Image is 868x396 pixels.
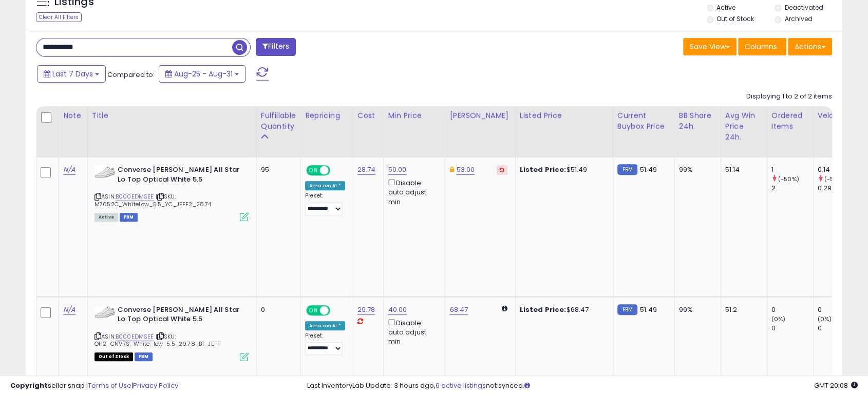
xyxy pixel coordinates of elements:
[10,381,178,391] div: seller snap | |
[95,305,115,319] img: 41nO6UOX1zL._SL40_.jpg
[357,165,376,175] a: 28.74
[818,165,859,174] div: 0.14
[307,306,320,314] span: ON
[118,305,242,327] b: Converse [PERSON_NAME] All Star Lo Top Optical White 5.5
[159,65,246,83] button: Aug-25 - Aug-31
[520,305,605,314] div: $68.47
[457,165,475,175] a: 53.00
[388,110,441,121] div: Min Price
[725,110,763,143] div: Avg Win Price 24h.
[725,165,759,174] div: 51.14
[37,65,106,83] button: Last 7 Days
[818,305,859,314] div: 0
[640,165,657,174] span: 51.49
[818,315,832,323] small: (0%)
[305,181,345,190] div: Amazon AI *
[818,324,859,333] div: 0
[683,38,737,55] button: Save View
[788,38,832,55] button: Actions
[95,352,133,361] span: All listings that are currently out of stock and unavailable for purchase on Amazon
[120,213,138,222] span: FBM
[640,305,657,314] span: 51.49
[116,192,154,201] a: B000EDMSEE
[716,14,754,23] label: Out of Stock
[617,164,637,175] small: FBM
[329,306,345,314] span: OFF
[785,14,813,23] label: Archived
[63,305,76,315] a: N/A
[261,110,296,132] div: Fulfillable Quantity
[520,305,567,314] b: Listed Price:
[771,315,786,323] small: (0%)
[95,165,249,220] div: ASIN:
[679,110,716,132] div: BB Share 24h.
[261,165,293,174] div: 95
[778,175,799,183] small: (-50%)
[388,165,406,175] a: 50.00
[818,110,855,121] div: Velocity
[256,38,296,56] button: Filters
[10,381,48,390] strong: Copyright
[133,381,178,390] a: Privacy Policy
[520,165,567,174] b: Listed Price:
[771,110,809,132] div: Ordered Items
[771,184,813,193] div: 2
[95,192,212,208] span: | SKU: M7652C_WhiteLow_5.5_YC_JEFF2_28.74
[116,332,154,341] a: B000EDMSEE
[95,165,115,179] img: 41nO6UOX1zL._SL40_.jpg
[771,324,813,333] div: 0
[63,110,83,121] div: Note
[305,332,345,355] div: Preset:
[746,92,832,102] div: Displaying 1 to 2 of 2 items
[520,165,605,174] div: $51.49
[388,305,407,315] a: 40.00
[617,110,670,132] div: Current Buybox Price
[174,69,233,79] span: Aug-25 - Aug-31
[679,165,713,174] div: 99%
[135,352,153,361] span: FBM
[63,165,76,175] a: N/A
[357,305,375,315] a: 29.78
[449,305,468,315] a: 68.47
[95,213,118,222] span: All listings currently available for purchase on Amazon
[738,38,786,55] button: Columns
[357,110,380,121] div: Cost
[449,110,511,121] div: [PERSON_NAME]
[88,381,131,390] a: Terms of Use
[305,192,345,215] div: Preset:
[725,305,759,314] div: 51.2
[818,184,859,193] div: 0.29
[261,305,293,314] div: 0
[118,165,242,187] b: Converse [PERSON_NAME] All Star Lo Top Optical White 5.5
[771,165,813,174] div: 1
[785,3,823,12] label: Deactivated
[95,305,249,360] div: ASIN:
[814,381,858,390] span: 2025-09-8 20:08 GMT
[745,42,777,52] span: Columns
[716,3,735,12] label: Active
[771,305,813,314] div: 0
[388,177,437,207] div: Disable auto adjust min
[36,12,82,22] div: Clear All Filters
[436,381,486,390] a: 6 active listings
[92,110,252,121] div: Title
[52,69,93,79] span: Last 7 Days
[307,166,320,175] span: ON
[305,321,345,330] div: Amazon AI *
[679,305,713,314] div: 99%
[617,304,637,315] small: FBM
[520,110,609,121] div: Listed Price
[329,166,345,175] span: OFF
[107,70,155,80] span: Compared to:
[305,110,349,121] div: Repricing
[824,175,851,183] small: (-51.72%)
[388,317,437,347] div: Disable auto adjust min
[307,381,858,391] div: Last InventoryLab Update: 3 hours ago, not synced.
[95,332,220,348] span: | SKU: OH2_CNVRS_White_low_5.5_29.78_BT_JEFF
